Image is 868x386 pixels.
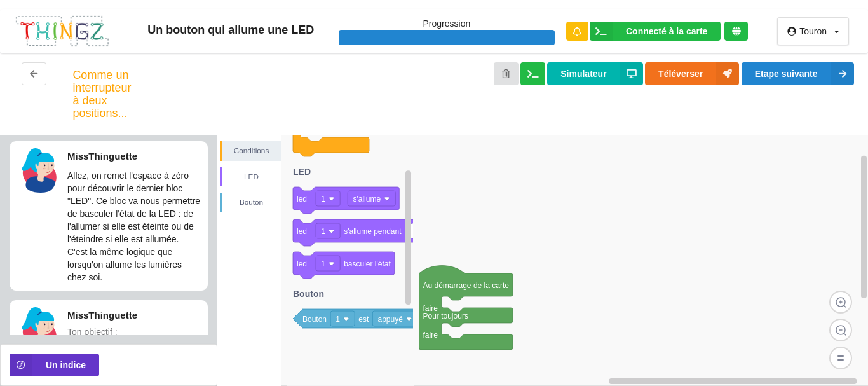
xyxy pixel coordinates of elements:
text: 1 [336,315,340,324]
p: Ton objectif : [67,326,201,338]
p: MissThinguette [67,308,201,322]
p: Progression [339,17,555,30]
text: Bouton [293,289,324,299]
text: LED [292,167,310,177]
text: est [358,315,369,324]
p: Allez, on remet l'espace à zéro pour découvrir le dernier bloc "LED". Ce bloc va nous permettre d... [67,169,201,284]
text: s'allume [353,195,381,203]
text: s'allume pendant [344,227,402,236]
button: Annuler les modifications et revenir au début de l'étape [494,62,519,85]
div: Conditions [222,144,281,157]
div: LED [222,170,281,183]
button: Téléverser [645,62,739,85]
text: led [297,195,307,203]
text: Bouton [302,315,327,324]
div: Bouton [222,196,281,209]
button: Simulateur [547,62,642,85]
text: faire [423,304,438,313]
text: Au démarrage de la carte [423,281,509,290]
text: faire [423,331,438,340]
text: Pour toujours [423,312,468,321]
div: Un bouton qui allume une LED [123,23,339,38]
div: Tu es connecté au serveur de création de Thingz [724,22,748,41]
text: led [297,259,307,268]
p: MissThinguette [67,149,201,163]
div: Comme un interrupteur à deux positions... [72,69,131,120]
text: basculer l'état [344,259,391,268]
div: Connecté à la carte [626,27,707,36]
text: 1 [321,227,325,236]
text: 1 [321,195,325,203]
div: Touron [799,27,827,36]
button: Etape suivante [742,62,854,85]
div: Ta base fonctionne bien ! [590,22,721,41]
text: 1 [321,259,325,268]
button: Ouvrir le moniteur [520,62,545,85]
text: led [297,227,307,236]
text: appuyé [377,315,403,324]
img: thingz_logo.png [15,15,110,48]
